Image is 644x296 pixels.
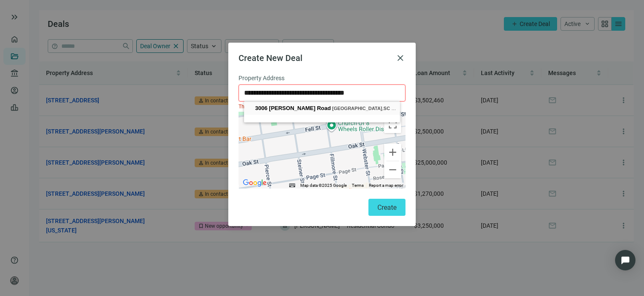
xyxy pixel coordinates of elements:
div: Open Intercom Messenger [615,250,635,270]
a: Open this area in Google Maps (opens a new window) [241,177,269,189]
span: 3006 [255,105,267,111]
span: [GEOGRAPHIC_DATA] [332,106,382,111]
span: SC [383,106,390,111]
button: Toggle fullscreen view [384,116,401,133]
button: close [395,53,405,63]
span: 29501 [391,106,405,111]
span: Create [377,203,397,212]
span: , , [GEOGRAPHIC_DATA] [332,106,456,111]
span: [PERSON_NAME] Road [269,105,331,111]
span: This field is required [239,104,285,110]
span: Map data ©2025 Google [300,183,347,188]
button: Zoom out [384,161,401,178]
span: Property Address [239,73,285,83]
img: Google [241,177,269,189]
a: Report a map error [369,183,403,188]
span: Create New Deal [239,53,302,63]
button: Zoom in [384,144,401,161]
a: Terms (opens in new tab) [352,183,364,188]
button: Create [368,199,405,216]
button: Keyboard shortcuts [289,183,295,189]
